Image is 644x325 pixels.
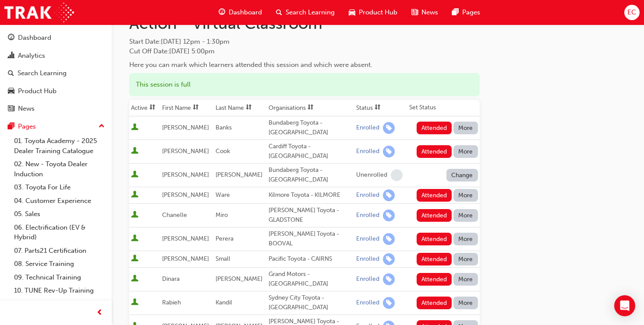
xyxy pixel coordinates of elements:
[216,275,262,283] span: [PERSON_NAME]
[453,297,478,309] button: More
[131,298,138,307] span: User is active
[4,28,108,119] button: DashboardAnalyticsSearch LearningProduct HubNews
[359,7,397,17] span: Product Hub
[421,7,438,17] span: News
[162,299,181,306] span: Rabieh
[96,308,103,318] span: prev-icon
[212,3,269,21] a: guage-iconDashboard
[356,191,379,199] div: Enrolled
[131,211,138,220] span: User is active
[129,73,480,96] div: This session is full
[453,253,478,266] button: More
[162,147,209,155] span: [PERSON_NAME]
[193,104,199,112] span: sorting-icon
[417,273,452,286] button: Attended
[131,255,138,263] span: User is active
[162,124,209,131] span: [PERSON_NAME]
[383,253,395,265] span: learningRecordVerb_ENROLL-icon
[417,145,452,158] button: Attended
[11,207,108,221] a: 05. Sales
[417,209,452,222] button: Attended
[356,275,379,283] div: Enrolled
[229,7,262,17] span: Dashboard
[269,254,353,264] div: Pacific Toyota - CAIRNS
[404,3,445,21] a: news-iconNews
[129,60,480,70] div: Here you can mark which learners attended this session and which were absent.
[269,206,353,225] div: [PERSON_NAME] Toyota - GLADSTONE
[11,194,108,208] a: 04. Customer Experience
[383,210,395,221] span: learningRecordVerb_ENROLL-icon
[269,190,353,200] div: Kilmore Toyota - KILMORE
[11,134,108,157] a: 01. Toyota Academy - 2025 Dealer Training Catalogue
[216,211,228,219] span: Miro
[18,33,51,43] div: Dashboard
[452,7,459,18] span: pages-icon
[18,86,57,96] div: Product Hub
[383,297,395,309] span: learningRecordVerb_ENROLL-icon
[219,7,225,18] span: guage-icon
[4,101,108,117] a: News
[11,221,108,244] a: 06. Electrification (EV & Hybrid)
[453,233,478,245] button: More
[453,122,478,134] button: More
[383,146,395,157] span: learningRecordVerb_ENROLL-icon
[162,235,209,242] span: [PERSON_NAME]
[8,70,14,77] span: search-icon
[8,87,14,95] span: car-icon
[216,147,230,155] span: Cook
[269,269,353,289] div: Grand Motors - [GEOGRAPHIC_DATA]
[356,235,379,243] div: Enrolled
[417,297,452,309] button: Attended
[162,171,209,178] span: [PERSON_NAME]
[269,165,353,185] div: Bundaberg Toyota - [GEOGRAPHIC_DATA]
[269,118,353,138] div: Bundaberg Toyota - [GEOGRAPHIC_DATA]
[383,122,395,134] span: learningRecordVerb_ENROLL-icon
[4,48,108,64] a: Analytics
[216,191,230,199] span: Ware
[131,123,138,132] span: User is active
[269,3,342,21] a: search-iconSearch Learning
[246,104,252,112] span: sorting-icon
[8,34,14,42] span: guage-icon
[356,255,379,263] div: Enrolled
[445,3,487,21] a: pages-iconPages
[129,47,215,55] span: Cut Off Date : [DATE] 5:00pm
[417,122,452,134] button: Attended
[11,181,108,194] a: 03. Toyota For Life
[162,275,180,283] span: Dinara
[269,293,353,313] div: Sydney City Toyota - [GEOGRAPHIC_DATA]
[162,255,209,262] span: [PERSON_NAME]
[269,142,353,161] div: Cardiff Toyota - [GEOGRAPHIC_DATA]
[216,255,230,262] span: Small
[162,191,209,199] span: [PERSON_NAME]
[286,7,335,17] span: Search Learning
[18,68,67,78] div: Search Learning
[356,147,379,156] div: Enrolled
[11,157,108,181] a: 02. New - Toyota Dealer Induction
[453,273,478,286] button: More
[624,5,640,20] button: EC
[417,189,452,202] button: Attended
[446,169,478,182] button: Change
[356,124,379,132] div: Enrolled
[11,297,108,311] a: All Pages
[11,284,108,297] a: 10. TUNE Rev-Up Training
[131,234,138,243] span: User is active
[4,83,108,99] a: Product Hub
[4,119,108,135] button: Pages
[411,7,418,18] span: news-icon
[216,299,232,306] span: Kandil
[129,100,161,116] th: Toggle SortBy
[149,104,156,112] span: sorting-icon
[214,100,267,116] th: Toggle SortBy
[18,122,36,132] div: Pages
[391,169,403,181] span: learningRecordVerb_NONE-icon
[4,3,74,22] a: Trak
[161,38,230,45] span: [DATE] 12pm - 1:30pm
[131,147,138,156] span: User is active
[349,7,355,18] span: car-icon
[131,171,138,179] span: User is active
[627,7,636,17] span: EC
[4,30,108,46] a: Dashboard
[462,7,480,17] span: Pages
